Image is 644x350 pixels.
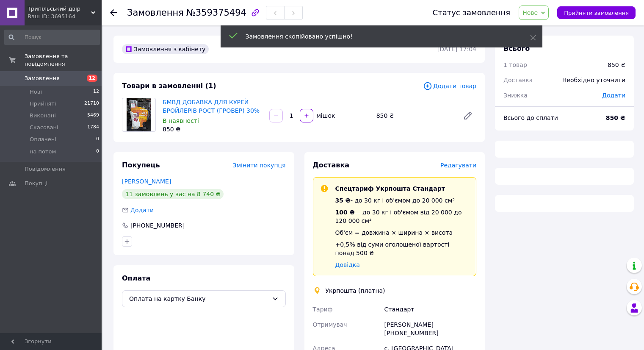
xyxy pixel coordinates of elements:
[127,98,152,131] img: БМВД ДОБАВКА ДЛЯ КУРЕЙ БРОЙЛЕРІВ РОСТ (ГРОВЕР) 30%
[314,111,336,120] div: мішок
[383,317,478,341] div: [PERSON_NAME] [PHONE_NUMBER]
[459,107,476,124] a: Редагувати
[96,148,99,156] span: 0
[4,30,100,45] input: Пошук
[503,77,533,83] span: Доставка
[313,321,347,328] span: Отримувач
[122,189,224,199] div: 11 замовлень у вас на 8 740 ₴
[373,110,456,122] div: 850 ₴
[246,32,509,41] div: Замовлення скопійовано успішно!
[335,209,355,216] span: 100 ₴
[122,178,171,185] a: [PERSON_NAME]
[25,75,60,82] span: Замовлення
[30,100,56,108] span: Прийняті
[335,197,351,204] span: 35 ₴
[130,221,185,230] div: [PHONE_NUMBER]
[25,53,102,68] span: Замовлення та повідомлення
[557,71,630,89] div: Необхідно уточнити
[335,208,470,225] div: — до 30 кг і об'ємом від 20 000 до 120 000 см³
[163,99,260,114] a: БМВД ДОБАВКА ДЛЯ КУРЕЙ БРОЙЛЕРІВ РОСТ (ГРОВЕР) 30%
[186,8,246,18] span: №359375494
[122,161,160,169] span: Покупець
[28,5,91,13] span: Трипільський двір
[163,125,263,133] div: 850 ₴
[87,112,99,119] span: 5469
[25,165,66,173] span: Повідомлення
[503,92,528,99] span: Знижка
[423,81,476,91] span: Додати товар
[30,148,56,156] span: на потом
[93,88,99,96] span: 12
[127,8,184,18] span: Замовлення
[557,6,636,19] button: Прийняти замовлення
[335,228,470,237] div: Об'єм = довжина × ширина × висота
[606,114,625,121] b: 850 ₴
[84,100,99,108] span: 21710
[440,162,476,169] span: Редагувати
[522,9,538,16] span: Нове
[503,114,558,121] span: Всього до сплати
[96,136,99,143] span: 0
[87,124,99,131] span: 1784
[87,75,97,82] span: 12
[335,196,470,205] div: - до 30 кг і об'ємом до 20 000 см³
[28,13,102,20] div: Ваш ID: 3695164
[122,274,150,282] span: Оплата
[129,294,268,303] span: Оплата на картку Банку
[233,162,286,169] span: Змінити покупця
[25,180,47,187] span: Покупці
[110,8,117,17] div: Повернутися назад
[122,82,216,90] span: Товари в замовленні (1)
[30,112,56,119] span: Виконані
[313,161,350,169] span: Доставка
[335,261,360,268] a: Довідка
[335,240,470,257] div: +0,5% від суми оголошеної вартості понад 500 ₴
[30,124,58,131] span: Скасовані
[383,302,478,317] div: Стандарт
[30,136,56,143] span: Оплачені
[433,8,511,17] div: Статус замовлення
[503,61,527,68] span: 1 товар
[313,306,333,313] span: Тариф
[608,61,625,69] div: 850 ₴
[602,92,625,99] span: Додати
[335,185,445,192] span: Спецтариф Укрпошта Стандарт
[323,286,387,295] div: Укрпошта (платна)
[564,10,629,16] span: Прийняти замовлення
[30,88,42,96] span: Нові
[122,44,209,54] div: Замовлення з кабінету
[163,117,199,124] span: В наявності
[130,207,154,214] span: Додати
